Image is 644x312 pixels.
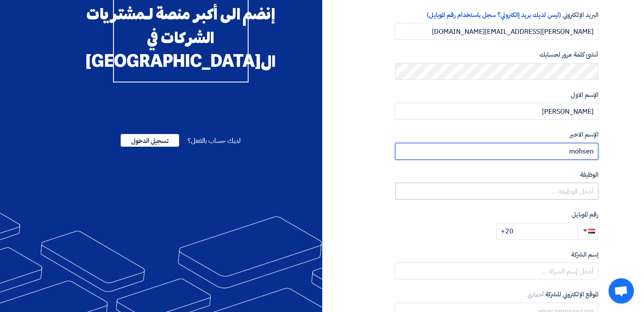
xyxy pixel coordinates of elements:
a: تسجيل الدخول [121,136,179,146]
label: الإسم الاخير [395,130,598,140]
span: أختياري [528,290,544,298]
label: الوظيفة [395,170,598,180]
input: أدخل الوظيفة ... [395,183,598,200]
span: لديك حساب بالفعل؟ [188,136,240,146]
input: أدخل الإسم الاول ... [395,103,598,120]
input: أدخل رقم الموبايل ... [496,223,578,240]
span: (ليس لديك بريد إالكتروني؟ سجل باستخدام رقم الموبايل) [427,10,561,19]
label: الإسم الاول [395,90,598,100]
label: البريد الإلكتروني [395,10,598,20]
input: أدخل إسم الشركة ... [395,263,598,279]
label: رقم الموبايل [395,210,598,219]
input: أدخل الإسم الاخير ... [395,143,598,160]
label: الموقع الإلكتروني للشركة [395,290,598,299]
span: تسجيل الدخول [121,134,179,147]
label: إسم الشركة [395,250,598,260]
div: Open chat [608,278,634,304]
label: أنشئ كلمة مرور لحسابك [395,50,598,60]
input: أدخل بريد العمل الإلكتروني الخاص بك ... [395,23,598,40]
